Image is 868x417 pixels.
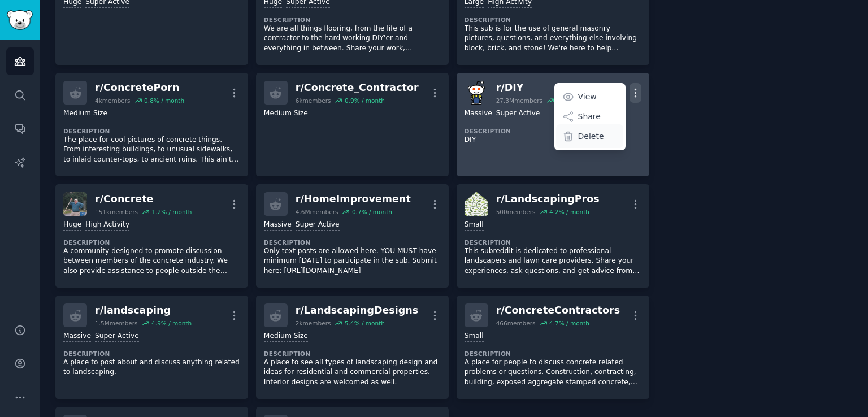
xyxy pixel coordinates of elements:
[151,208,192,216] div: 1.2 % / month
[496,192,600,206] div: r/ LandscapingPros
[296,208,338,216] div: 4.6M members
[264,358,441,388] p: A place to see all types of landscaping design and ideas for residential and commercial propertie...
[264,16,441,24] dt: Description
[296,192,411,206] div: r/ HomeImprovement
[465,358,641,388] p: A place for people to discuss concrete related problems or questions. Construction, contracting, ...
[465,108,492,119] div: Massive
[465,135,641,145] p: DIY
[63,350,240,358] dt: Description
[264,220,292,231] div: Massive
[63,246,240,276] p: A community designed to promote discussion between members of the concrete industry. We also prov...
[496,108,540,119] div: Super Active
[7,10,33,30] img: GummySearch logo
[264,108,308,119] div: Medium Size
[465,192,488,216] img: LandscapingPros
[352,208,392,216] div: 0.7 % / month
[296,81,419,95] div: r/ Concrete_Contractor
[151,319,192,327] div: 4.9 % / month
[465,16,641,24] dt: Description
[55,296,248,399] a: r/landscaping1.5Mmembers4.9% / monthMassiveSuper ActiveDescriptionA place to post about and discu...
[457,184,649,288] a: LandscapingProsr/LandscapingPros500members4.2% / monthSmallDescriptionThis subreddit is dedicated...
[549,319,589,327] div: 4.7 % / month
[264,350,441,358] dt: Description
[345,97,385,105] div: 0.9 % / month
[496,81,597,95] div: r/ DIY
[496,97,542,105] div: 27.3M members
[63,127,240,135] dt: Description
[85,220,129,231] div: High Activity
[256,296,449,399] a: r/LandscapingDesigns2kmembers5.4% / monthMedium SizeDescriptionA place to see all types of landsc...
[63,108,107,119] div: Medium Size
[63,192,87,216] img: Concrete
[296,319,331,327] div: 2k members
[457,296,649,399] a: r/ConcreteContractors466members4.7% / monthSmallDescriptionA place for people to discuss concrete...
[465,220,484,231] div: Small
[63,358,240,377] p: A place to post about and discuss anything related to landscaping.
[95,208,138,216] div: 151k members
[465,81,488,105] img: DIY
[578,111,601,123] p: Share
[465,246,641,276] p: This subreddit is dedicated to professional landscapers and lawn care providers. Share your exper...
[465,350,641,358] dt: Description
[55,73,248,176] a: r/ConcretePorn4kmembers0.8% / monthMedium SizeDescriptionThe place for cool pictures of concrete ...
[496,208,536,216] div: 500 members
[457,73,649,176] a: DIYr/DIY27.3Mmembers0.6% / monthViewShareDeleteMassiveSuper ActiveDescriptionDIY
[95,303,192,318] div: r/ landscaping
[296,303,418,318] div: r/ LandscapingDesigns
[95,81,184,95] div: r/ ConcretePorn
[264,246,441,276] p: Only text posts are allowed here. YOU MUST have minimum [DATE] to participate in the sub. Submit ...
[95,192,192,206] div: r/ Concrete
[95,331,139,342] div: Super Active
[55,184,248,288] a: Concreter/Concrete151kmembers1.2% / monthHugeHigh ActivityDescriptionA community designed to prom...
[63,238,240,246] dt: Description
[465,238,641,246] dt: Description
[63,135,240,165] p: The place for cool pictures of concrete things. From interesting buildings, to unusual sidewalks,...
[578,91,597,103] p: View
[63,331,91,342] div: Massive
[296,97,331,105] div: 6k members
[578,131,604,142] p: Delete
[496,319,536,327] div: 466 members
[296,220,340,231] div: Super Active
[256,73,449,176] a: r/Concrete_Contractor6kmembers0.9% / monthMedium Size
[465,127,641,135] dt: Description
[465,331,484,342] div: Small
[264,238,441,246] dt: Description
[144,97,184,105] div: 0.8 % / month
[465,24,641,54] p: This sub is for the use of general masonry pictures, questions, and everything else involving blo...
[264,331,308,342] div: Medium Size
[345,319,385,327] div: 5.4 % / month
[496,303,620,318] div: r/ ConcreteContractors
[95,97,131,105] div: 4k members
[256,184,449,288] a: r/HomeImprovement4.6Mmembers0.7% / monthMassiveSuper ActiveDescriptionOnly text posts are allowed...
[95,319,138,327] div: 1.5M members
[264,24,441,54] p: We are all things flooring, from the life of a contractor to the hard working DIY'er and everythi...
[549,208,589,216] div: 4.2 % / month
[556,85,623,108] a: View
[63,220,81,231] div: Huge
